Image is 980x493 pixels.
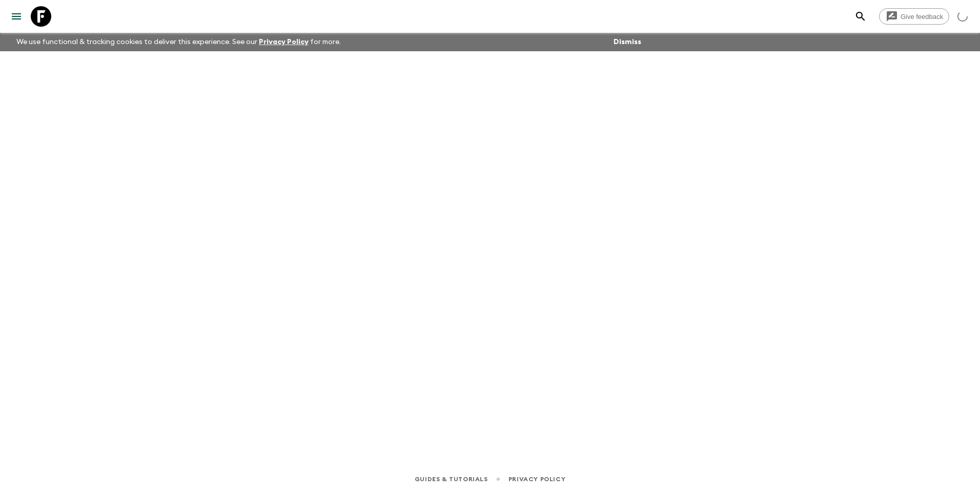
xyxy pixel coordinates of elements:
button: search adventures [850,6,871,27]
p: We use functional & tracking cookies to deliver this experience. See our for more. [12,33,345,51]
span: Give feedback [895,13,949,20]
a: Privacy Policy [508,474,565,485]
a: Give feedback [879,8,949,25]
button: menu [6,6,27,27]
a: Privacy Policy [259,38,309,46]
a: Guides & Tutorials [415,474,488,485]
button: Dismiss [611,35,644,49]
